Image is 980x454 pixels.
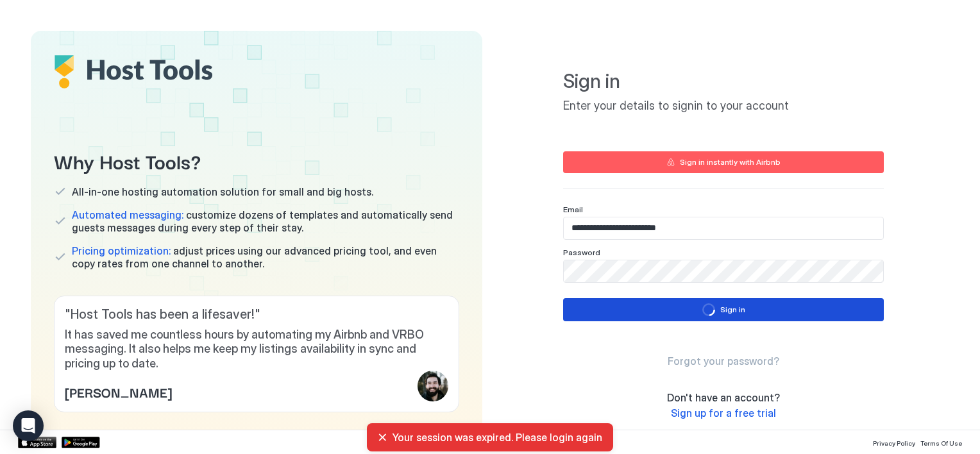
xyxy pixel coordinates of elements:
span: Automated messaging: [72,208,183,221]
div: loading [702,303,715,316]
span: Enter your details to signin to your account [563,99,884,113]
div: profile [418,371,448,401]
span: adjust prices using our advanced pricing tool, and even copy rates from one channel to another. [72,244,459,270]
input: Input Field [564,260,883,282]
span: Don't have an account? [667,391,780,404]
span: [PERSON_NAME] [65,382,172,401]
div: Open Intercom Messenger [13,410,44,441]
div: Sign in [720,304,745,315]
span: Forgot your password? [668,355,779,367]
span: Sign up for a free trial [671,407,776,419]
input: Input Field [564,217,883,239]
button: Sign in instantly with Airbnb [563,151,884,173]
span: All-in-one hosting automation solution for small and big hosts. [72,185,373,198]
span: It has saved me countless hours by automating my Airbnb and VRBO messaging. It also helps me keep... [65,328,448,371]
button: loadingSign in [563,298,884,321]
span: Email [563,205,583,214]
span: " Host Tools has been a lifesaver! " [65,307,448,323]
a: Forgot your password? [668,355,779,368]
span: Password [563,248,600,257]
div: Sign in instantly with Airbnb [680,156,781,168]
span: customize dozens of templates and automatically send guests messages during every step of their s... [72,208,459,234]
span: Sign in [563,69,884,94]
a: Sign up for a free trial [671,407,776,420]
span: Your session was expired. Please login again [393,431,603,444]
span: Pricing optimization: [72,244,171,257]
span: Why Host Tools? [54,146,459,175]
